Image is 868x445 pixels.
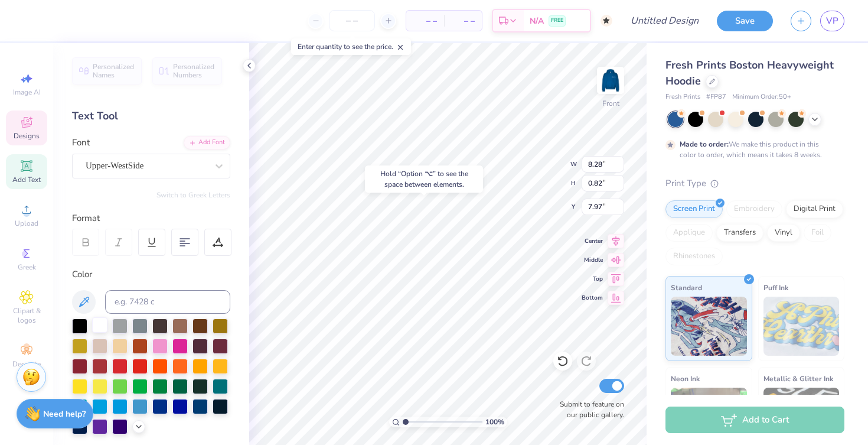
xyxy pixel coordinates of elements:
span: Standard [671,281,702,294]
div: Front [602,98,619,109]
span: Personalized Names [93,63,135,79]
input: Untitled Design [621,9,708,33]
span: Metallic & Glitter Ink [763,372,833,385]
div: Hold “Option ⌥” to see the space between elements. [365,165,483,193]
span: Designs [14,131,40,141]
strong: Made to order: [680,139,729,149]
div: Text Tool [72,108,230,124]
span: Center [582,237,603,245]
span: Clipart & logos [6,306,47,325]
div: Format [72,212,231,225]
span: – – [451,15,475,27]
span: VP [826,14,838,28]
div: Rhinestones [665,248,723,265]
div: We make this product in this color to order, which means it takes 8 weeks. [680,139,825,160]
span: Add Text [12,175,41,184]
div: Print Type [665,177,844,190]
div: Foil [804,224,831,242]
img: Puff Ink [763,297,840,356]
button: Save [717,11,773,31]
img: Standard [671,297,747,356]
div: Add Font [184,136,230,150]
span: – – [413,15,437,27]
span: Neon Ink [671,372,700,385]
div: Embroidery [726,200,782,218]
span: Image AI [13,87,41,97]
button: Switch to Greek Letters [156,190,230,200]
span: # FP87 [706,92,726,102]
input: e.g. 7428 c [105,290,230,314]
label: Font [72,136,90,150]
div: Enter quantity to see the price. [291,38,411,55]
div: Screen Print [665,200,723,218]
div: Transfers [716,224,763,242]
div: Applique [665,224,713,242]
label: Submit to feature on our public gallery. [553,399,624,420]
div: Color [72,268,230,281]
span: Greek [18,262,36,272]
span: Personalized Numbers [173,63,215,79]
span: Top [582,275,603,283]
div: Vinyl [767,224,800,242]
img: Front [599,69,622,92]
div: Digital Print [786,200,843,218]
span: Middle [582,256,603,264]
span: Fresh Prints Boston Heavyweight Hoodie [665,58,834,88]
span: Puff Ink [763,281,788,294]
input: – – [329,10,375,31]
span: Upload [15,219,38,228]
span: 100 % [485,417,504,427]
a: VP [820,11,844,31]
span: N/A [530,15,544,27]
span: FREE [551,17,563,25]
strong: Need help? [43,408,86,420]
span: Minimum Order: 50 + [732,92,791,102]
span: Fresh Prints [665,92,700,102]
span: Bottom [582,294,603,302]
span: Decorate [12,359,41,369]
